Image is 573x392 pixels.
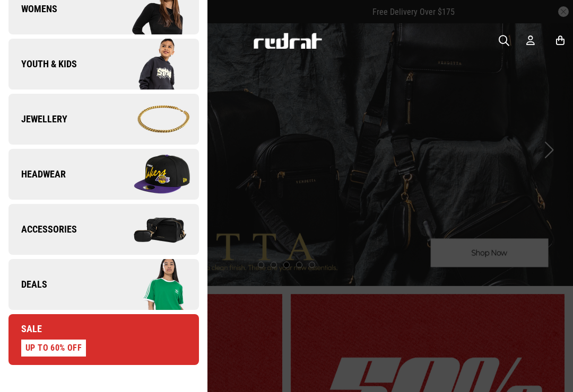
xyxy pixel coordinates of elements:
[8,39,199,90] a: Youth & Kids Company
[8,204,199,255] a: Accessories Company
[103,203,198,256] img: Company
[8,58,77,70] span: Youth & Kids
[8,323,42,335] span: Sale
[8,278,47,291] span: Deals
[8,149,199,200] a: Headwear Company
[8,94,199,145] a: Jewellery Company
[21,340,86,357] div: UP TO 60% OFF
[103,93,198,146] img: Company
[8,223,77,236] span: Accessories
[8,314,199,365] a: Sale UP TO 60% OFF
[103,258,198,311] img: Company
[8,168,66,181] span: Headwear
[103,148,198,201] img: Company
[8,259,199,310] a: Deals Company
[8,113,67,126] span: Jewellery
[8,3,57,15] span: Womens
[253,33,323,49] img: Redrat logo
[8,4,40,36] button: Open LiveChat chat widget
[103,38,198,91] img: Company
